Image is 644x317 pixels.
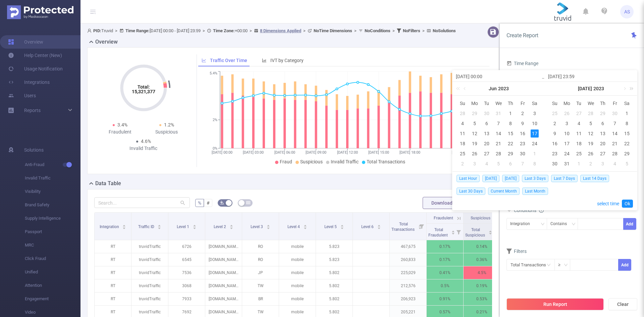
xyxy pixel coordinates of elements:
tspan: 15,321,377 [132,89,155,94]
span: Suspicious [300,159,323,164]
div: 17 [563,140,571,148]
div: 25 [459,150,467,158]
div: 21 [611,140,619,148]
div: 3 [531,109,539,117]
th: Mon [561,98,573,108]
th: Thu [597,98,609,108]
td: June 30, 2023 [517,149,529,159]
img: Protected Media [7,5,73,19]
span: Visibility [25,185,80,198]
div: 12 [587,129,595,138]
a: Help Center (New) [8,49,62,62]
i: icon: bar-chart [262,58,267,63]
td: July 21, 2023 [609,139,621,149]
div: 4 [575,119,583,127]
b: Time Zone: [213,28,235,33]
th: Mon [469,98,481,108]
td: June 24, 2023 [529,139,541,149]
td: July 29, 2023 [621,149,633,159]
td: July 11, 2023 [573,128,585,139]
div: 20 [483,140,491,148]
div: 11 [459,129,467,138]
tspan: [DATE] 15:00 [368,150,389,155]
a: Jun [488,82,497,95]
td: July 22, 2023 [621,139,633,149]
div: 5 [623,160,631,168]
td: July 15, 2023 [621,128,633,139]
h2: Data Table [95,179,121,188]
td: August 5, 2023 [621,159,633,169]
span: Supply Intelligence [25,212,80,225]
button: Run Report [506,298,604,310]
div: 9 [519,119,527,127]
td: July 30, 2023 [549,159,561,169]
th: Sun [549,98,561,108]
div: 25 [575,150,583,158]
span: IVT by Category [270,58,304,63]
button: Clear [608,298,637,310]
span: Last 7 Days [551,175,578,182]
a: Ok [622,200,633,208]
td: June 5, 2023 [469,118,481,128]
td: June 2, 2023 [517,108,529,118]
span: > [201,28,207,33]
span: Passport [25,225,80,239]
div: 1 [575,160,583,168]
tspan: [DATE] 06:00 [274,150,295,155]
tspan: 0% [213,146,217,151]
div: 26 [587,150,595,158]
td: August 3, 2023 [597,159,609,169]
td: May 30, 2023 [481,108,493,118]
span: Solutions [24,143,44,157]
td: July 3, 2023 [561,118,573,128]
span: Fr [609,100,621,106]
div: 21 [494,140,502,148]
th: Thu [504,98,517,108]
td: June 8, 2023 [504,118,517,128]
td: July 20, 2023 [597,139,609,149]
div: 2 [587,160,595,168]
td: June 11, 2023 [457,128,469,139]
div: 13 [483,129,491,138]
td: June 6, 2023 [481,118,493,128]
td: July 4, 2023 [573,118,585,128]
i: icon: down [541,222,545,227]
div: 8 [531,160,539,168]
span: Th [504,100,517,106]
tspan: Total: [137,84,150,90]
span: Th [597,100,609,106]
td: June 29, 2023 [597,108,609,118]
div: 4 [459,119,467,127]
div: 26 [563,109,571,117]
div: 16 [519,129,527,138]
div: 17 [531,129,539,138]
span: > [390,28,397,33]
tspan: 5.4% [210,71,217,76]
td: June 13, 2023 [481,128,493,139]
div: 30 [483,109,491,117]
td: July 6, 2023 [504,159,517,169]
div: 4 [611,160,619,168]
b: No Conditions [365,28,390,33]
td: July 8, 2023 [529,159,541,169]
td: July 17, 2023 [561,139,573,149]
td: July 26, 2023 [585,149,597,159]
span: Reports [24,108,41,113]
div: 2 [519,109,527,117]
a: 2023 [593,82,605,95]
div: 7 [519,160,527,168]
td: June 27, 2023 [573,108,585,118]
button: Add [623,218,636,230]
td: July 16, 2023 [549,139,561,149]
th: Sat [621,98,633,108]
span: Create Report [506,32,538,39]
tspan: [DATE] 09:00 [306,150,326,155]
span: 1.2% [164,122,174,127]
div: 5 [471,119,479,127]
span: Su [549,100,561,106]
div: 25 [551,109,559,117]
div: 2 [459,160,467,168]
span: Brand Safety [25,198,80,212]
div: 8 [623,119,631,127]
div: 28 [587,109,595,117]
